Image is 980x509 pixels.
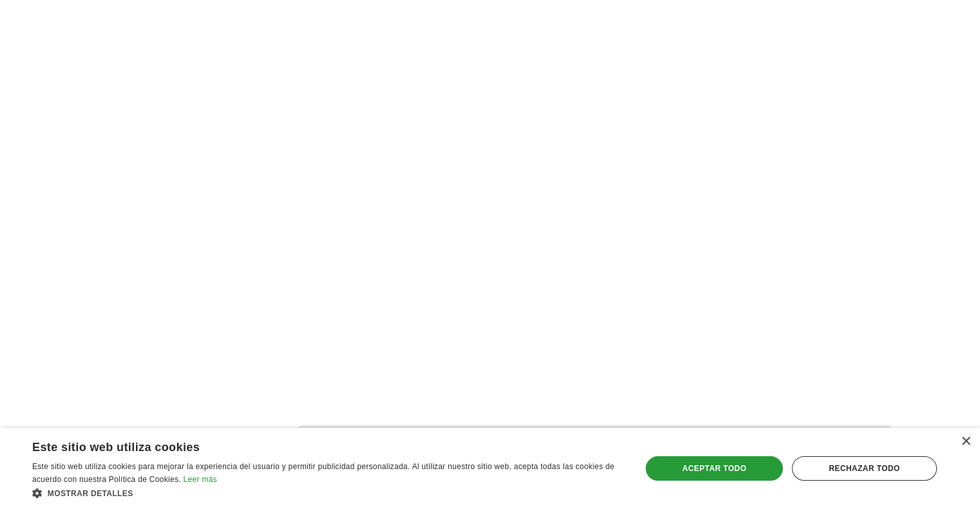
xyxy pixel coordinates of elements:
[32,441,200,454] font: Este sitio web utiliza cookies
[792,456,937,481] div: Rechazar todo
[183,475,216,484] font: Leer más
[183,475,216,484] a: Leer más, abre una nueva ventana
[682,464,747,473] font: Aceptar todo
[32,462,615,484] font: Este sitio web utiliza cookies para mejorar la experiencia del usuario y permitir publicidad pers...
[646,456,783,481] div: Aceptar todo
[961,430,972,451] font: ×
[829,464,899,473] font: Rechazar todo
[48,489,133,498] font: Mostrar detalles
[32,486,623,499] div: Mostrar detalles
[961,437,970,447] div: Cerca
